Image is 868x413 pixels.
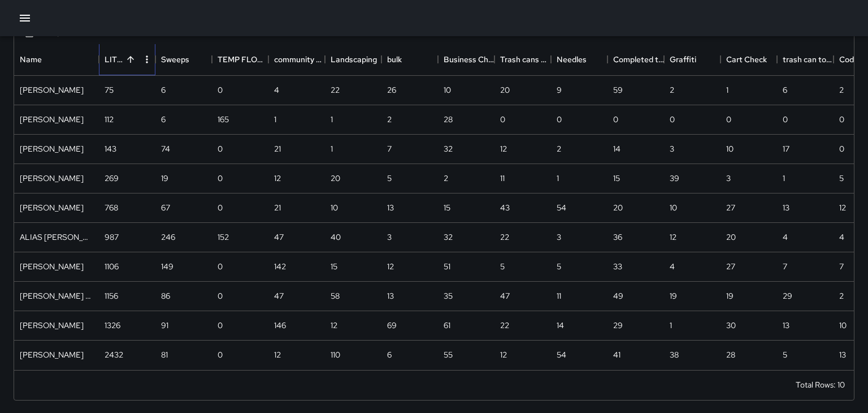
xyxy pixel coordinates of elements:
div: 2432 [105,349,123,360]
div: 19 [726,290,734,302]
div: 13 [387,202,394,213]
div: Needles [551,44,607,75]
div: Graffiti [670,44,696,75]
div: 2 [387,114,392,125]
div: 1 [783,173,785,184]
div: 0 [218,84,223,96]
div: 20 [331,173,340,184]
div: 10 [331,202,338,213]
div: 13 [783,320,789,331]
div: 1 [557,173,559,184]
div: 75 [105,84,114,96]
div: 40 [331,231,341,243]
div: 0 [218,202,223,213]
div: Trash cans wipe downs [494,44,551,75]
div: JAMES GINGLES [20,349,84,360]
div: 9 [557,84,562,96]
div: 15 [331,261,337,272]
div: Needles [557,44,587,75]
div: LITTER [99,44,155,75]
div: 67 [161,202,170,213]
div: trash can top off [777,44,834,75]
div: Landscaping [325,44,381,75]
div: 13 [387,290,394,302]
div: 0 [557,114,562,125]
div: Christopher Sherbert [20,84,84,96]
div: 33 [613,261,622,272]
div: 5 [783,349,787,360]
div: 4 [839,231,844,243]
div: William Littlejohn [20,202,84,213]
div: 112 [105,114,114,125]
div: 5 [839,173,844,184]
div: Graffiti [664,44,721,75]
div: Completed trash bags [607,44,664,75]
div: 22 [331,84,340,96]
div: 36 [613,231,622,243]
div: Total Rows: 10 [796,379,845,390]
div: 13 [783,202,789,213]
div: bulk [381,44,438,75]
div: 142 [274,261,286,272]
div: 47 [274,231,284,243]
div: 10 [839,320,847,331]
div: 146 [274,320,286,331]
div: 1 [331,114,333,125]
div: 1106 [105,261,119,272]
div: 21 [274,202,281,213]
div: 2 [444,173,448,184]
div: 3 [726,173,731,184]
div: 0 [670,114,675,125]
div: ALIAS SIEGLER [20,231,93,243]
div: 1 [274,114,276,125]
div: 987 [105,231,119,243]
div: 6 [783,84,787,96]
div: 1 [331,143,333,154]
div: Ed Cutshaw [20,320,84,331]
div: 39 [670,173,679,184]
div: bulk [387,44,402,75]
div: 12 [500,143,507,154]
div: ANGUS LOCKLEAR [20,261,84,272]
div: 4 [670,261,675,272]
div: 58 [331,290,340,302]
div: 0 [500,114,505,125]
div: community engagement [268,44,325,75]
div: 47 [274,290,284,302]
div: 86 [161,290,170,302]
div: 269 [105,173,119,184]
div: 55 [444,349,453,360]
div: 28 [726,349,735,360]
div: 2 [839,84,844,96]
div: 143 [105,143,116,154]
div: 6 [161,114,166,125]
div: 2 [670,84,674,96]
div: 0 [839,143,844,154]
div: 768 [105,202,118,213]
div: 22 [500,320,509,331]
div: 4 [274,84,279,96]
div: 6 [161,84,166,96]
div: STREETER BLOWERS [20,290,93,302]
div: Business Check [444,44,494,75]
div: 43 [500,202,510,213]
div: Name [14,44,99,75]
div: 12 [274,173,281,184]
div: 41 [613,349,620,360]
div: 5 [557,261,561,272]
div: 1156 [105,290,118,302]
div: trash can top off [783,44,834,75]
div: Zach stamey [20,173,84,184]
div: 0 [218,173,223,184]
div: TEMP FLOWER BASKET WATERING FIX ASSET [212,44,268,75]
div: 7 [839,261,844,272]
div: TEMP FLOWER BASKET WATERING FIX ASSET [218,44,268,75]
div: 17 [783,143,789,154]
button: Sort [123,51,138,67]
div: 54 [557,202,566,213]
div: 3 [387,231,392,243]
div: 74 [161,143,170,154]
div: Sweeps [155,44,212,75]
div: 246 [161,231,175,243]
div: Completed trash bags [613,44,664,75]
